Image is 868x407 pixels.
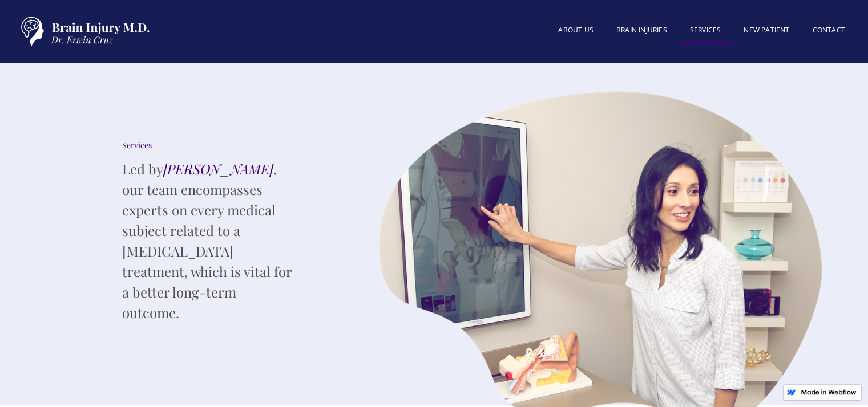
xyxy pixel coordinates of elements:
p: Led by , our team encompasses experts on every medical subject related to a [MEDICAL_DATA] treatm... [122,158,293,323]
a: home [11,11,154,51]
div: Services [122,140,293,151]
a: SERVICES [679,19,733,44]
img: Made in Webflow [801,389,857,395]
a: Contact [801,19,857,42]
a: New patient [732,19,801,42]
a: About US [547,19,605,42]
em: [PERSON_NAME] [163,160,273,178]
a: BRAIN INJURIES [605,19,679,42]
